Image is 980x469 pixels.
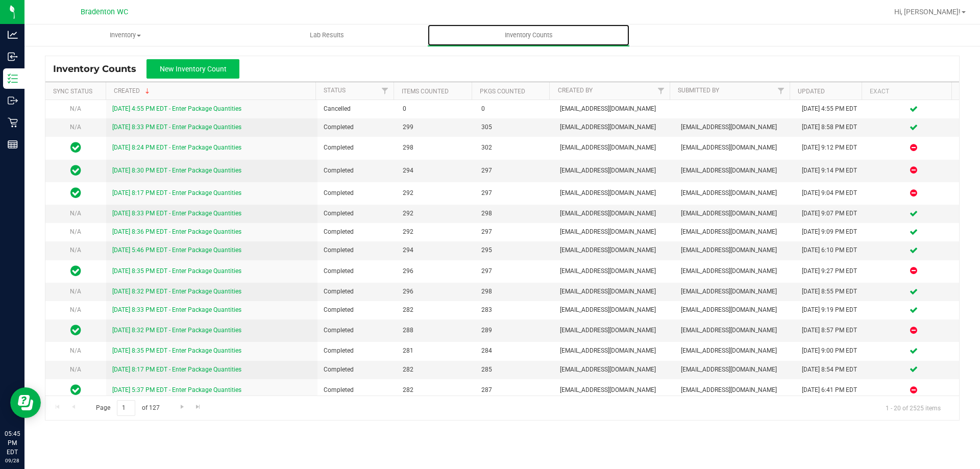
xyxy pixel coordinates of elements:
[403,326,469,335] span: 288
[481,227,548,237] span: 297
[112,228,241,235] a: [DATE] 8:36 PM EDT - Enter Package Quantities
[70,105,81,112] span: N/A
[681,326,790,335] span: [EMAIL_ADDRESS][DOMAIN_NAME]
[226,24,428,46] a: Lab Results
[481,122,548,132] span: 305
[802,227,862,237] div: [DATE] 9:09 PM EDT
[324,365,390,375] span: Completed
[112,347,241,354] a: [DATE] 8:35 PM EDT - Enter Package Quantities
[802,209,862,218] div: [DATE] 9:07 PM EDT
[481,104,548,114] span: 0
[324,326,390,335] span: Completed
[560,305,669,315] span: [EMAIL_ADDRESS][DOMAIN_NAME]
[681,188,790,198] span: [EMAIL_ADDRESS][DOMAIN_NAME]
[70,163,81,178] span: In Sync
[160,65,227,73] span: New Inventory Count
[802,365,862,375] div: [DATE] 8:54 PM EDT
[70,288,81,295] span: N/A
[112,327,241,334] a: [DATE] 8:32 PM EDT - Enter Package Quantities
[481,245,548,255] span: 295
[877,400,949,415] span: 1 - 20 of 2525 items
[8,52,18,62] inline-svg: Inbound
[681,266,790,276] span: [EMAIL_ADDRESS][DOMAIN_NAME]
[191,400,206,414] a: Go to the last page
[678,87,719,94] a: Submitted By
[403,143,469,153] span: 298
[560,245,669,255] span: [EMAIL_ADDRESS][DOMAIN_NAME]
[894,8,961,16] span: Hi, [PERSON_NAME]!
[324,104,390,114] span: Cancelled
[403,385,469,395] span: 282
[403,166,469,176] span: 294
[560,188,669,198] span: [EMAIL_ADDRESS][DOMAIN_NAME]
[5,457,20,464] p: 09/28
[802,245,862,255] div: [DATE] 6:10 PM EDT
[324,166,390,176] span: Completed
[70,210,81,217] span: N/A
[481,188,548,198] span: 297
[53,63,146,75] span: Inventory Counts
[560,326,669,335] span: [EMAIL_ADDRESS][DOMAIN_NAME]
[8,30,18,40] inline-svg: Analytics
[560,227,669,237] span: [EMAIL_ADDRESS][DOMAIN_NAME]
[681,365,790,375] span: [EMAIL_ADDRESS][DOMAIN_NAME]
[480,88,525,95] a: Pkgs Counted
[481,166,548,176] span: 297
[560,104,669,114] span: [EMAIL_ADDRESS][DOMAIN_NAME]
[402,88,449,95] a: Items Counted
[25,31,226,40] span: Inventory
[802,166,862,176] div: [DATE] 9:14 PM EDT
[560,287,669,297] span: [EMAIL_ADDRESS][DOMAIN_NAME]
[296,31,358,40] span: Lab Results
[70,323,81,337] span: In Sync
[481,385,548,395] span: 287
[112,189,241,196] a: [DATE] 8:17 PM EDT - Enter Package Quantities
[146,59,239,79] button: New Inventory Count
[560,209,669,218] span: [EMAIL_ADDRESS][DOMAIN_NAME]
[112,267,241,275] a: [DATE] 8:35 PM EDT - Enter Package Quantities
[324,245,390,255] span: Completed
[772,82,789,100] a: Filter
[802,122,862,132] div: [DATE] 8:58 PM EDT
[175,400,189,414] a: Go to the next page
[70,366,81,373] span: N/A
[802,104,862,114] div: [DATE] 4:55 PM EDT
[481,209,548,218] span: 298
[652,82,669,100] a: Filter
[112,306,241,313] a: [DATE] 8:33 PM EDT - Enter Package Quantities
[112,366,241,373] a: [DATE] 8:17 PM EDT - Enter Package Quantities
[560,365,669,375] span: [EMAIL_ADDRESS][DOMAIN_NAME]
[324,209,390,218] span: Completed
[403,188,469,198] span: 292
[112,144,241,151] a: [DATE] 8:24 PM EDT - Enter Package Quantities
[112,124,241,131] a: [DATE] 8:33 PM EDT - Enter Package Quantities
[8,95,18,106] inline-svg: Outbound
[802,188,862,198] div: [DATE] 9:04 PM EDT
[481,346,548,356] span: 284
[558,87,593,94] a: Created By
[324,188,390,198] span: Completed
[560,346,669,356] span: [EMAIL_ADDRESS][DOMAIN_NAME]
[112,105,241,112] a: [DATE] 4:55 PM EDT - Enter Package Quantities
[403,209,469,218] span: 292
[481,365,548,375] span: 285
[324,87,346,94] a: Status
[70,383,81,397] span: In Sync
[802,305,862,315] div: [DATE] 9:19 PM EDT
[681,346,790,356] span: [EMAIL_ADDRESS][DOMAIN_NAME]
[112,167,241,174] a: [DATE] 8:30 PM EDT - Enter Package Quantities
[70,246,81,254] span: N/A
[117,400,135,416] input: 1
[403,346,469,356] span: 281
[112,288,241,295] a: [DATE] 8:32 PM EDT - Enter Package Quantities
[70,186,81,200] span: In Sync
[481,266,548,276] span: 297
[5,429,20,457] p: 05:45 PM EDT
[10,387,41,418] iframe: Resource center
[112,246,241,254] a: [DATE] 5:46 PM EDT - Enter Package Quantities
[428,24,629,46] a: Inventory Counts
[560,143,669,153] span: [EMAIL_ADDRESS][DOMAIN_NAME]
[681,287,790,297] span: [EMAIL_ADDRESS][DOMAIN_NAME]
[8,117,18,128] inline-svg: Retail
[324,266,390,276] span: Completed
